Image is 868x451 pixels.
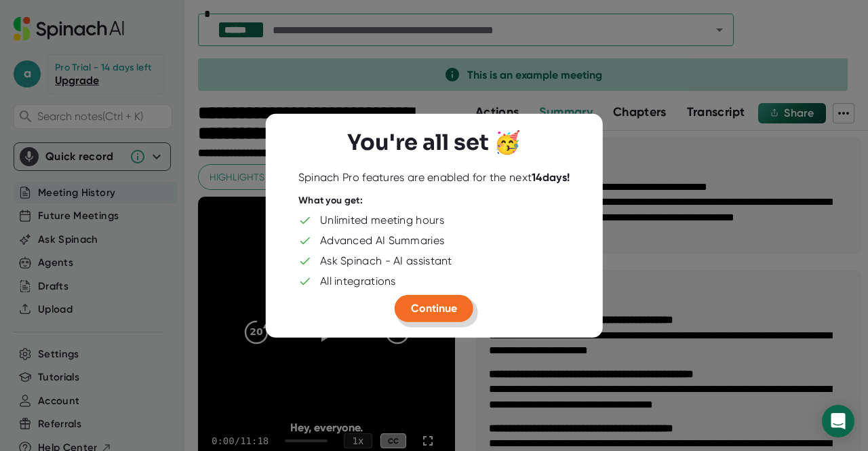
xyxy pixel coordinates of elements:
div: Open Intercom Messenger [822,405,854,437]
span: Continue [411,301,457,314]
div: Ask Spinach - AI assistant [320,254,452,267]
div: Advanced AI Summaries [320,233,444,247]
b: 14 days! [532,171,570,184]
div: All integrations [320,274,396,288]
button: Continue [395,294,473,321]
div: Spinach Pro features are enabled for the next [298,171,570,184]
div: Unlimited meeting hours [320,213,444,227]
div: What you get: [298,195,363,207]
h3: You're all set 🥳 [347,130,521,155]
